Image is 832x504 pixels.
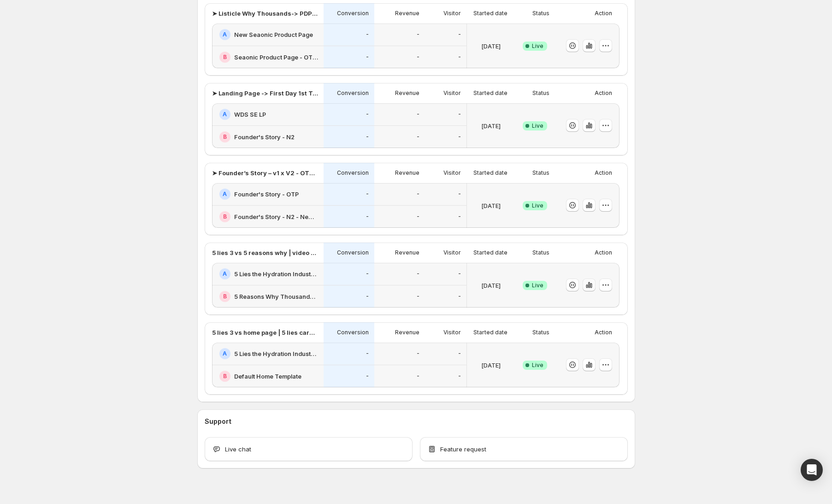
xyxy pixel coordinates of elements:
[440,445,486,454] span: Feature request
[458,293,461,300] p: -
[417,270,419,278] p: -
[458,190,461,198] p: -
[595,10,612,17] p: Action
[473,89,507,97] p: Started date
[337,169,369,177] p: Conversion
[532,169,549,177] p: Status
[223,31,227,38] h2: A
[234,212,318,221] h2: Founder's Story - N2 - New x Old
[223,350,227,357] h2: A
[473,249,507,256] p: Started date
[443,89,461,97] p: Visitor
[366,133,369,141] p: -
[481,121,501,130] p: [DATE]
[532,122,543,130] span: Live
[223,373,227,380] h2: B
[223,133,227,141] h2: B
[223,293,227,300] h2: B
[532,249,549,256] p: Status
[801,459,823,481] div: Open Intercom Messenger
[417,133,419,141] p: -
[417,350,419,357] p: -
[366,293,369,300] p: -
[532,10,549,17] p: Status
[395,169,419,177] p: Revenue
[225,445,251,454] span: Live chat
[417,31,419,38] p: -
[458,31,461,38] p: -
[595,169,612,177] p: Action
[458,111,461,118] p: -
[417,373,419,380] p: -
[473,329,507,336] p: Started date
[223,53,227,61] h2: B
[458,373,461,380] p: -
[481,42,501,51] p: [DATE]
[366,31,369,38] p: -
[366,53,369,61] p: -
[443,249,461,256] p: Visitor
[337,329,369,336] p: Conversion
[395,10,419,17] p: Revenue
[481,281,501,290] p: [DATE]
[458,133,461,141] p: -
[223,270,227,278] h2: A
[212,328,318,337] p: 5 lies 3 vs home page | 5 lies carousel ad | PDP CTA
[417,190,419,198] p: -
[595,329,612,336] p: Action
[473,169,507,177] p: Started date
[366,213,369,220] p: -
[532,42,543,50] span: Live
[205,417,231,426] h3: Support
[395,329,419,336] p: Revenue
[212,248,318,257] p: 5 lies 3 vs 5 reasons why | video ad don’t get fooled | PDP CTA
[212,89,318,98] p: ➤ Landing Page -> First Day 1st Template x Founder's Story - OTP-Only
[443,169,461,177] p: Visitor
[532,89,549,97] p: Status
[337,249,369,256] p: Conversion
[234,292,318,301] h2: 5 Reasons Why Thousands Are Switching to This Ultra-Hydrating Marine Plasma
[212,168,318,178] p: ➤ Founder’s Story – v1 x V2 - OTP-Only
[417,111,419,118] p: -
[234,349,318,358] h2: 5 Lies the Hydration Industry Keeps Telling You 3A
[223,111,227,118] h2: A
[234,269,318,279] h2: 5 Lies the Hydration Industry Keeps Telling You 3
[458,213,461,220] p: -
[366,111,369,118] p: -
[473,10,507,17] p: Started date
[234,372,301,381] h2: Default Home Template
[395,89,419,97] p: Revenue
[223,190,227,198] h2: A
[532,282,543,289] span: Live
[395,249,419,256] p: Revenue
[417,213,419,220] p: -
[532,202,543,209] span: Live
[366,190,369,198] p: -
[366,373,369,380] p: -
[234,190,299,199] h2: Founder's Story - OTP
[223,213,227,220] h2: B
[595,89,612,97] p: Action
[481,201,501,210] p: [DATE]
[443,329,461,336] p: Visitor
[212,9,318,18] p: ➤ Listicle Why Thousands-> PDP – Sub/OTP vs OTP Only
[234,53,318,62] h2: Seaonic Product Page - OTP-Only
[443,10,461,17] p: Visitor
[417,53,419,61] p: -
[366,350,369,357] p: -
[532,329,549,336] p: Status
[595,249,612,256] p: Action
[481,361,501,370] p: [DATE]
[458,270,461,278] p: -
[458,53,461,61] p: -
[337,89,369,97] p: Conversion
[234,110,266,119] h2: WDS SE LP
[234,30,313,39] h2: New Seaonic Product Page
[458,350,461,357] p: -
[234,132,295,142] h2: Founder's Story - N2
[532,362,543,369] span: Live
[337,10,369,17] p: Conversion
[366,270,369,278] p: -
[417,293,419,300] p: -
